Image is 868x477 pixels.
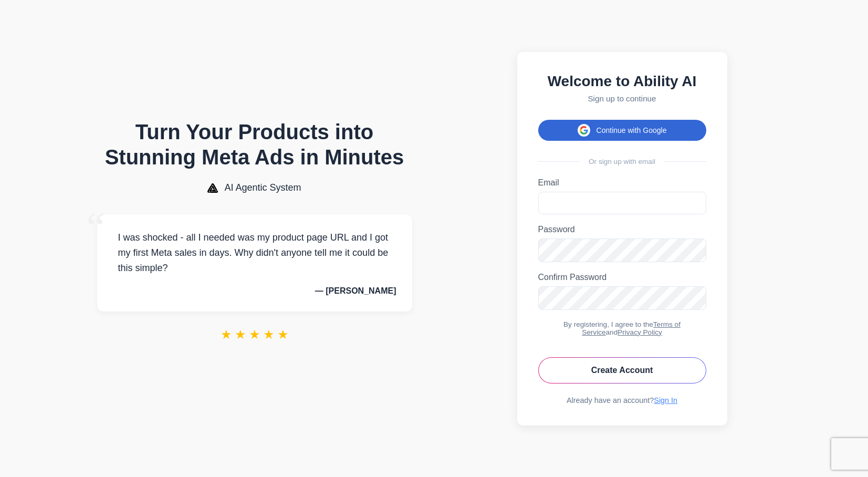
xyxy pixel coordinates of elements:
[263,327,275,342] span: ★
[538,320,706,336] div: By registering, I agree to the and
[538,225,706,234] label: Password
[207,183,218,193] img: AI Agentic System Logo
[538,158,706,165] div: Or sign up with email
[87,204,106,252] span: “
[221,327,232,342] span: ★
[277,327,289,342] span: ★
[654,396,677,405] a: Sign In
[538,178,706,188] label: Email
[113,230,396,275] p: I was shocked - all I needed was my product page URL and I got my first Meta sales in days. Why d...
[224,182,301,193] span: AI Agentic System
[582,320,681,336] a: Terms of Service
[538,396,706,405] div: Already have an account?
[618,328,662,336] a: Privacy Policy
[249,327,260,342] span: ★
[538,94,706,103] p: Sign up to continue
[97,119,412,170] h1: Turn Your Products into Stunning Meta Ads in Minutes
[538,120,706,141] button: Continue with Google
[538,73,706,90] h2: Welcome to Ability AI
[538,357,706,383] button: Create Account
[235,327,246,342] span: ★
[113,286,396,296] p: — [PERSON_NAME]
[538,273,706,282] label: Confirm Password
